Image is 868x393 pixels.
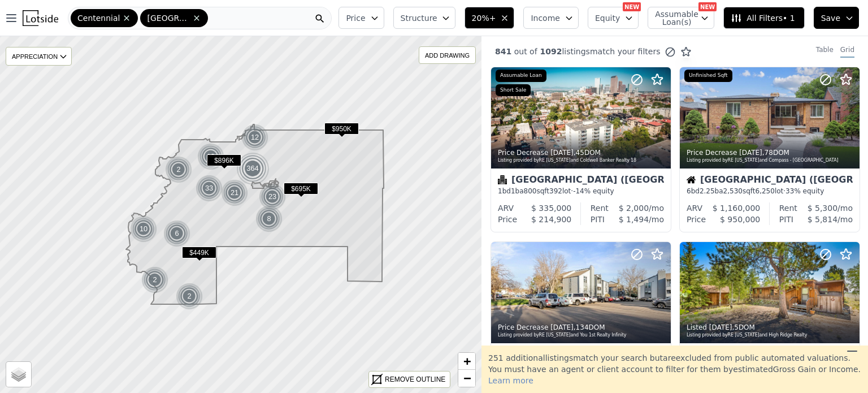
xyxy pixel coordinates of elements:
[182,247,216,258] span: $449K
[531,12,560,24] span: Income
[808,215,837,224] span: $ 5,814
[731,12,795,24] span: All Filters • 1
[793,214,853,225] div: /mo
[324,123,359,139] div: $950K
[221,179,248,206] div: 21
[385,374,445,385] div: REMOVE OUTLINE
[840,45,854,58] div: Grid
[550,323,574,331] time: 2025-08-22 17:10
[197,143,225,170] img: g1.png
[821,12,840,24] span: Save
[498,202,514,214] div: ARV
[619,204,649,213] span: $ 2,000
[531,215,571,224] span: $ 214,900
[779,214,793,225] div: PITI
[496,84,531,97] div: Short Sale
[623,2,641,11] div: NEW
[687,157,854,164] div: Listing provided by RE [US_STATE] and Compass - [GEOGRAPHIC_DATA]
[241,124,269,151] img: g1.png
[698,2,717,11] div: NEW
[165,156,192,183] div: 2
[393,7,455,29] button: Structure
[808,204,837,213] span: $ 5,300
[537,47,562,56] span: 1092
[165,156,193,183] img: g1.png
[531,204,571,213] span: $ 335,000
[814,7,859,29] button: Save
[498,175,664,187] div: [GEOGRAPHIC_DATA] ([GEOGRAPHIC_DATA])
[481,46,692,58] div: out of listings
[463,354,471,368] span: +
[619,215,649,224] span: $ 1,494
[498,323,665,332] div: Price Decrease , 134 DOM
[495,47,511,56] span: 841
[77,12,120,24] span: Centennial
[498,187,664,196] div: 1 bd 1 ba sqft lot · -14% equity
[713,204,761,213] span: $ 1,160,000
[609,202,664,214] div: /mo
[147,12,190,24] span: [GEOGRAPHIC_DATA]-[GEOGRAPHIC_DATA]-[GEOGRAPHIC_DATA]
[605,214,664,225] div: /mo
[779,202,797,214] div: Rent
[221,179,249,206] img: g1.png
[648,7,714,29] button: Assumable Loan(s)
[401,12,437,24] span: Structure
[284,183,318,195] span: $695K
[687,175,853,187] div: [GEOGRAPHIC_DATA] ([GEOGRAPHIC_DATA])
[458,353,475,370] a: Zoom in
[465,7,515,29] button: 20%+
[463,371,471,385] span: −
[472,12,496,24] span: 20%+
[491,67,670,232] a: Price Decrease [DATE],45DOMListing provided byRE [US_STATE]and Coldwell Banker Realty 18Assumable...
[284,183,318,199] div: $695K
[549,187,562,195] span: 392
[498,332,665,339] div: Listing provided by RE [US_STATE] and You 1st Realty Infinity
[236,152,270,185] img: g5.png
[655,10,691,26] span: Assumable Loan(s)
[498,157,665,164] div: Listing provided by RE [US_STATE] and Coldwell Banker Realty 18
[207,154,241,166] span: $896K
[523,7,579,29] button: Income
[498,214,517,225] div: Price
[591,202,609,214] div: Rent
[481,346,868,393] div: 251 additional listing s match your search but are excluded from public automated valuations. You...
[723,7,804,29] button: All Filters• 1
[176,283,203,310] div: 2
[259,183,286,210] div: 23
[591,214,605,225] div: PITI
[720,215,760,224] span: $ 950,000
[259,183,287,210] img: g1.png
[797,202,853,214] div: /mo
[176,283,203,310] img: g1.png
[488,376,533,385] span: Learn more
[338,7,384,29] button: Price
[756,187,775,195] span: 6,250
[419,47,475,63] div: ADD DRAWING
[498,148,665,157] div: Price Decrease , 45 DOM
[550,149,574,157] time: 2025-08-22 19:36
[679,67,859,232] a: Price Decrease [DATE],78DOMListing provided byRE [US_STATE]and Compass - [GEOGRAPHIC_DATA]Unfinis...
[687,202,702,214] div: ARV
[163,220,191,247] img: g1.png
[163,220,190,247] div: 6
[687,323,854,332] div: Listed , 5 DOM
[588,7,639,29] button: Equity
[207,154,241,171] div: $896K
[723,187,743,195] span: 2,530
[684,70,732,82] div: Unfinished Sqft
[236,152,270,185] div: 364
[197,143,224,170] div: 13
[524,187,537,195] span: 800
[141,266,169,293] img: g1.png
[590,46,661,57] span: match your filters
[130,215,158,243] img: g1.png
[6,362,31,387] a: Layers
[241,124,268,151] div: 12
[196,175,223,202] div: 33
[182,247,216,263] div: $449K
[687,332,854,339] div: Listing provided by RE [US_STATE] and High Ridge Realty
[346,12,365,24] span: Price
[6,47,72,66] div: APPRECIATION
[130,215,157,243] div: 10
[687,148,854,157] div: Price Decrease , 78 DOM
